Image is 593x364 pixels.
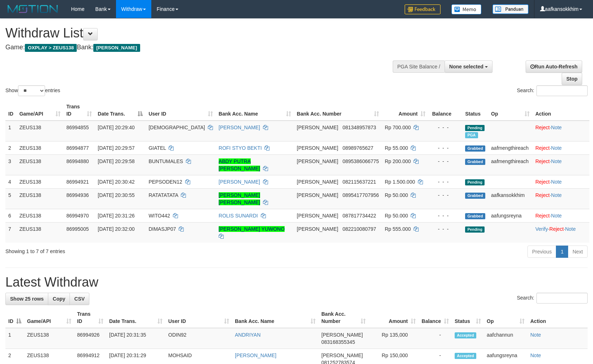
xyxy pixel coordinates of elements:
h4: Game: Bank: [5,44,388,51]
span: Copy 083168355345 to clipboard [321,339,355,345]
td: aafungsreyna [488,209,532,222]
input: Search: [536,85,588,96]
span: [DATE] 20:32:00 [98,226,134,232]
td: 6 [5,209,17,222]
span: [PERSON_NAME] [321,352,363,358]
a: Run Auto-Refresh [526,60,582,73]
span: 86994921 [66,179,89,185]
span: BUNTUMALES [148,158,183,164]
a: Previous [527,246,556,258]
td: · [532,209,589,222]
h1: Latest Withdraw [5,275,588,289]
span: 86994970 [66,213,89,219]
a: ROFI STYO BEKTI [219,145,262,151]
span: 86994936 [66,192,89,198]
img: Feedback.jpg [405,4,441,14]
th: Op: activate to sort column ascending [484,307,527,328]
span: [PERSON_NAME] [297,213,338,219]
th: Bank Acc. Name: activate to sort column ascending [216,100,294,121]
img: panduan.png [492,4,529,14]
span: GIATEL [148,145,166,151]
span: 86994855 [66,125,89,130]
td: aafmengthireach [488,141,532,154]
td: 5 [5,188,17,209]
span: Rp 700.000 [385,125,411,130]
span: Pending [465,226,485,233]
span: [PERSON_NAME] [321,332,363,338]
span: [DATE] 20:29:40 [98,125,134,130]
td: aafkansokkhim [488,188,532,209]
a: Stop [562,73,582,85]
td: 1 [5,121,17,141]
div: - - - [431,225,459,233]
span: Grabbed [465,145,485,152]
span: Grabbed [465,213,485,219]
a: Reject [535,192,550,198]
a: Note [565,226,576,232]
th: Game/API: activate to sort column ascending [17,100,64,121]
td: [DATE] 20:31:35 [106,328,165,349]
a: Note [551,158,562,164]
td: 2 [5,141,17,154]
span: Rp 50.000 [385,192,408,198]
span: Copy 0895417707956 to clipboard [343,192,379,198]
span: [PERSON_NAME] [297,158,338,164]
td: · [532,188,589,209]
span: Copy 0895386066775 to clipboard [343,158,379,164]
span: [DATE] 20:30:42 [98,179,134,185]
span: CSV [74,296,85,302]
span: Grabbed [465,193,485,199]
span: Pending [465,125,485,131]
td: - [419,328,452,349]
th: Bank Acc. Name: activate to sort column ascending [232,307,318,328]
span: None selected [449,64,483,69]
th: Bank Acc. Number: activate to sort column ascending [294,100,382,121]
span: 86994880 [66,158,89,164]
span: 86995005 [66,226,89,232]
label: Show entries [5,85,60,96]
span: Show 25 rows [10,296,44,302]
th: Trans ID: activate to sort column ascending [63,100,95,121]
span: [PERSON_NAME] [93,44,140,52]
span: OXPLAY > ZEUS138 [25,44,77,52]
div: - - - [431,124,459,131]
a: Reject [549,226,564,232]
a: 1 [556,246,568,258]
th: ID [5,100,17,121]
a: Note [551,179,562,185]
span: [PERSON_NAME] [297,226,338,232]
a: [PERSON_NAME] [219,125,260,130]
span: Copy 087817734422 to clipboard [343,213,376,219]
td: · · [532,222,589,243]
span: Copy [53,296,65,302]
span: Grabbed [465,159,485,165]
td: · [532,141,589,154]
td: ZEUS138 [17,222,64,243]
td: ZEUS138 [17,154,64,175]
th: Date Trans.: activate to sort column descending [95,100,146,121]
td: 7 [5,222,17,243]
th: Amount: activate to sort column ascending [382,100,428,121]
td: 4 [5,175,17,188]
td: 3 [5,154,17,175]
th: Action [527,307,588,328]
span: Accepted [455,332,476,338]
a: Note [530,332,541,338]
td: ZEUS138 [17,141,64,154]
span: Rp 1.500.000 [385,179,415,185]
td: aafmengthireach [488,154,532,175]
th: Op: activate to sort column ascending [488,100,532,121]
td: ZEUS138 [17,209,64,222]
a: Reject [535,158,550,164]
span: 86994877 [66,145,89,151]
td: · [532,121,589,141]
th: Status [462,100,488,121]
span: [DATE] 20:29:58 [98,158,134,164]
th: Amount: activate to sort column ascending [369,307,419,328]
td: 1 [5,328,24,349]
select: Showentries [18,85,45,96]
div: - - - [431,144,459,152]
th: Trans ID: activate to sort column ascending [74,307,106,328]
span: [PERSON_NAME] [297,125,338,130]
a: [PERSON_NAME] [235,352,276,358]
